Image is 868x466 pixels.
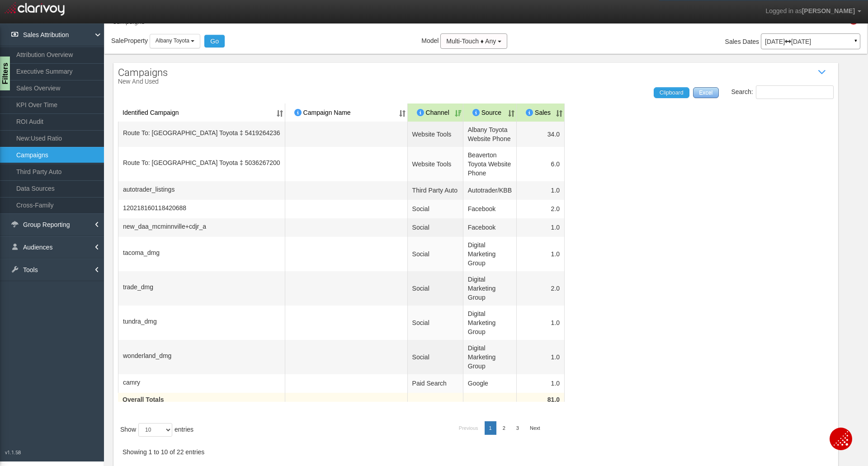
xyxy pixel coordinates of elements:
button: Multi-Touch ♦ Any [440,33,507,49]
td: 34.0 [517,122,565,147]
span: camry [123,378,140,387]
th: Sales: activate to sort column ascending [517,104,565,122]
span: tundra_dmg [123,317,157,326]
td: Paid Search [408,374,463,393]
td: Social [408,218,463,237]
td: Facebook [463,218,517,237]
td: Website Tools [408,147,463,181]
th: Source: activate to sort column ascending [463,104,517,122]
span: Sales [725,38,741,45]
div: 81.0 [517,393,564,406]
td: 1.0 [517,306,565,340]
th: Channel: activate to sort column ascending [408,104,463,122]
td: Beaverton Toyota Website Phone [463,147,517,181]
td: Google [463,374,517,393]
a: 2 [498,421,510,435]
td: Autotrader/KBB [463,181,517,200]
span: Route To: Albany Toyota ‡ 5419264236 [123,128,280,137]
span: tacoma_dmg [123,248,160,257]
span: trade_dmg [123,282,153,292]
td: Social [408,271,463,306]
span: 120218160118420688 [123,203,186,212]
td: Website Tools [408,122,463,147]
input: Search: [756,85,834,99]
p: [DATE] [DATE] [765,38,856,45]
label: Show entries [120,423,193,437]
p: New and Used [118,78,168,85]
a: Previous [454,421,483,435]
div: Overall Totals [118,393,285,406]
span: Clipboard [660,89,684,96]
span: Campaigns [118,67,168,78]
a: Excel [693,87,719,98]
i: Show / Hide Data Table [816,66,829,79]
th: Campaign Name: activate to sort column ascending [285,104,408,122]
td: 1.0 [517,374,565,393]
a: Logged in as[PERSON_NAME] [759,0,868,22]
span: Logged in as [765,7,802,14]
td: Social [408,237,463,271]
span: Route To: Beaverton Toyota ‡ 5036267200 [123,158,280,167]
td: Digital Marketing Group [463,237,517,271]
td: 2.0 [517,271,565,306]
td: Social [408,306,463,340]
span: autotrader_listings [123,185,175,194]
span: wonderland_dmg [123,351,171,360]
td: Digital Marketing Group [463,306,517,340]
a: Clipboard [654,87,689,98]
td: Albany Toyota Website Phone [463,122,517,147]
span: Multi-Touch ♦ Any [446,38,496,45]
td: Facebook [463,200,517,218]
td: Third Party Auto [408,181,463,200]
span: Dates [743,38,759,45]
a: 3 [512,421,524,435]
button: Albany Toyota [150,34,201,48]
td: Digital Marketing Group [463,340,517,374]
span: [PERSON_NAME] [802,7,855,14]
td: 1.0 [517,340,565,374]
td: 1.0 [517,181,565,200]
a: ▼ [852,36,860,50]
div: Showing 1 to 10 of 22 entries [118,445,209,463]
span: Albany Toyota [156,38,189,44]
td: 6.0 [517,147,565,181]
td: 2.0 [517,200,565,218]
span: new_daa_mcminnville+cdjr_a [123,222,206,231]
td: 1.0 [517,218,565,237]
td: Digital Marketing Group [463,271,517,306]
td: Social [408,340,463,374]
td: Social [408,200,463,218]
select: Showentries [138,423,172,437]
th: Identified Campaign: activate to sort column ascending [118,104,285,122]
a: 1 [485,421,496,435]
button: Go [204,35,225,47]
label: Search: [731,85,833,99]
a: Next [525,421,545,435]
span: Excel [699,89,712,96]
span: Sale [111,37,124,44]
td: 1.0 [517,237,565,271]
